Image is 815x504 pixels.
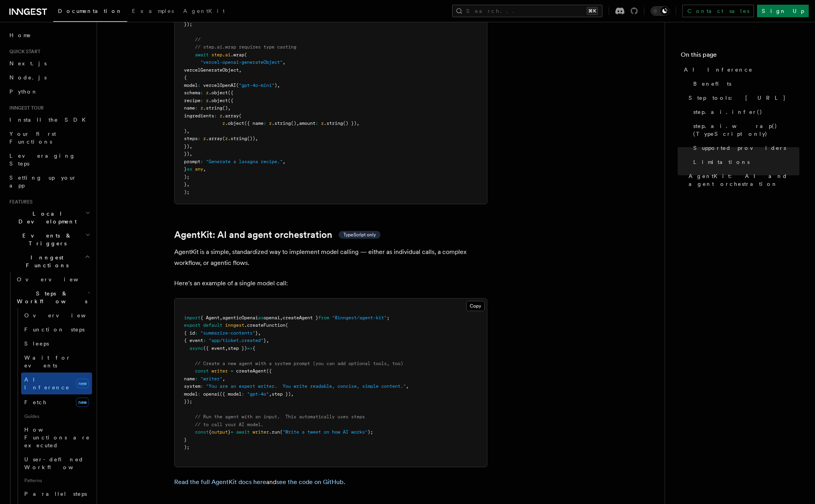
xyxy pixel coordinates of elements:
[76,398,89,407] span: new
[187,128,189,134] span: ,
[21,351,92,373] a: Wait for events
[272,391,291,397] span: step })
[9,88,38,95] span: Python
[693,158,750,166] span: Limitations
[332,315,387,320] span: "@inngest/agent-kit"
[258,315,263,320] span: as
[187,166,192,172] span: as
[225,121,244,126] span: .object
[263,315,280,320] span: openai
[690,105,799,119] a: step.ai.infer()
[690,141,799,155] a: Supported providers
[58,8,123,14] span: Documentation
[195,37,200,42] span: //
[184,151,189,157] span: })
[244,322,285,328] span: .createFunction
[283,159,285,164] span: ,
[9,60,47,67] span: Next.js
[184,391,198,397] span: model
[269,391,272,397] span: ,
[9,175,77,189] span: Setting up your app
[195,422,263,427] span: // to call your AI model.
[280,429,283,435] span: (
[693,144,786,152] span: Supported providers
[195,414,365,419] span: // Run the agent with an input. This automatically uses steps
[220,113,222,119] span: z
[24,326,85,333] span: Function steps
[452,5,602,17] button: Search...⌘K
[203,105,222,111] span: .string
[280,315,283,320] span: ,
[211,52,222,58] span: step
[244,52,247,58] span: (
[9,31,31,39] span: Home
[291,391,294,397] span: ,
[21,394,92,410] a: Fetchnew
[222,113,239,119] span: .array
[9,117,90,123] span: Install the SDK
[184,83,198,88] span: model
[174,247,487,268] p: AgentKit is a simple, standardized way to implement model calling — either as individual calls, a...
[24,491,87,497] span: Parallel steps
[6,232,85,247] span: Events & Triggers
[200,383,203,389] span: :
[236,429,250,435] span: await
[263,338,266,343] span: }
[387,315,389,320] span: ;
[231,429,233,435] span: =
[291,121,296,126] span: ()
[263,121,266,126] span: :
[132,8,174,14] span: Examples
[228,429,231,435] span: }
[24,312,105,319] span: Overview
[184,376,195,382] span: name
[689,172,799,188] span: AgentKit: AI and agent orchestration
[189,151,192,157] span: ,
[220,391,242,397] span: ({ model
[184,128,187,134] span: )
[189,144,192,149] span: ,
[17,276,97,283] span: Overview
[239,113,242,119] span: (
[239,83,274,88] span: "gpt-4o-mini"
[174,478,266,486] a: Read the full AgentKit docs here
[466,301,485,311] button: Copy
[6,207,92,229] button: Local Development
[195,44,296,50] span: // step.ai.wrap requires type casting
[222,105,228,111] span: ()
[225,346,228,351] span: ,
[693,122,799,138] span: step.ai.wrap() (TypeScript only)
[757,5,809,17] a: Sign Up
[195,330,198,336] span: :
[276,478,344,486] a: see the code on GitHub
[184,67,239,73] span: vercelGenerateObject
[206,159,283,164] span: "Generate a lasagna recipe."
[6,28,92,42] a: Home
[21,337,92,351] a: Sleeps
[206,98,209,103] span: z
[357,121,359,126] span: ,
[296,121,299,126] span: ,
[6,49,40,55] span: Quick start
[184,383,200,389] span: system
[242,391,244,397] span: :
[247,136,255,141] span: ())
[76,379,89,388] span: new
[184,182,187,187] span: }
[6,127,92,149] a: Your first Functions
[195,166,203,172] span: any
[225,322,244,328] span: inngest
[14,272,92,286] a: Overview
[222,136,225,141] span: (
[6,171,92,193] a: Setting up your app
[651,6,669,16] button: Toggle dark mode
[184,322,200,328] span: export
[184,136,198,141] span: steps
[209,90,228,95] span: .object
[200,98,203,103] span: :
[184,399,192,404] span: });
[203,391,220,397] span: openai
[184,338,203,343] span: { event
[206,383,406,389] span: "You are an expert writer. You write readable, concise, simple content."
[184,22,192,27] span: });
